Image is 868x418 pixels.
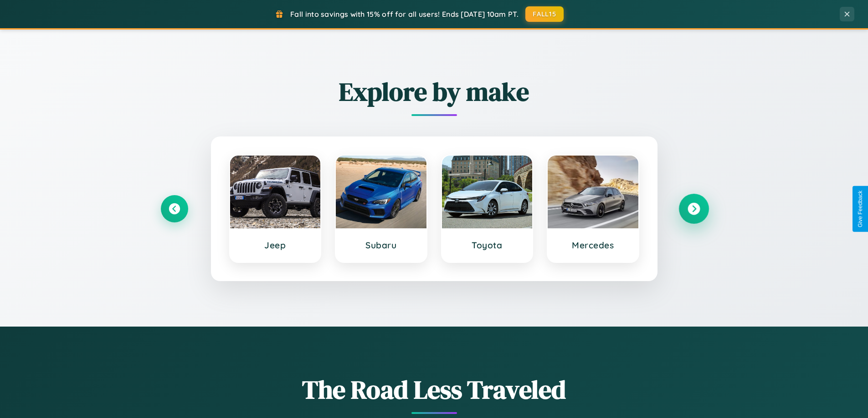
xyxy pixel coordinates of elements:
[161,372,708,407] h1: The Road Less Traveled
[239,240,312,251] h3: Jeep
[161,74,708,109] h2: Explore by make
[857,191,863,227] div: Give Feedback
[345,240,417,251] h3: Subaru
[290,10,519,19] span: Fall into savings with 15% off for all users! Ends [DATE] 10am PT.
[451,240,524,251] h3: Toyota
[557,240,629,251] h3: Mercedes
[525,6,564,22] button: FALL15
